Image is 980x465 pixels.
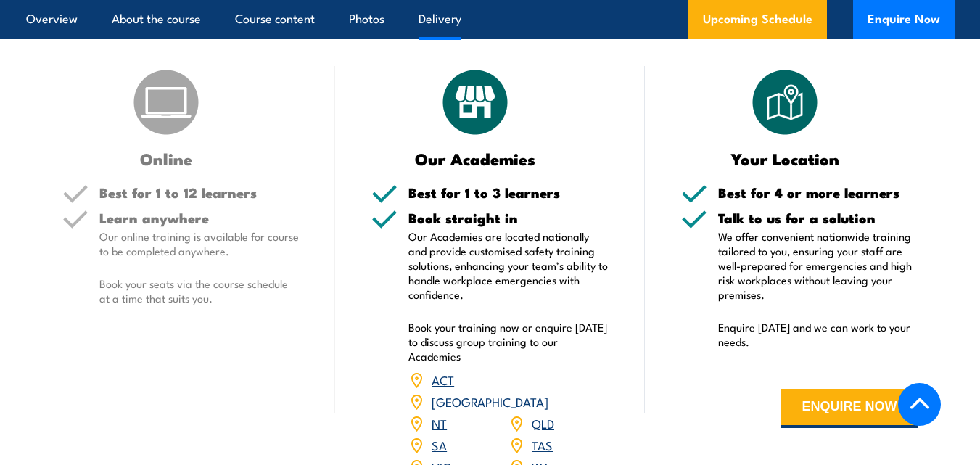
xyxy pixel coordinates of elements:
[681,150,889,167] h3: Your Location
[432,414,447,432] a: NT
[408,320,609,363] p: Book your training now or enquire [DATE] to discuss group training to our Academies
[62,150,271,167] h3: Online
[408,229,609,302] p: Our Academies are located nationally and provide customised safety training solutions, enhancing ...
[718,211,918,225] h5: Talk to us for a solution
[99,186,300,199] h5: Best for 1 to 12 learners
[718,320,918,349] p: Enquire [DATE] and we can work to your needs.
[99,276,300,305] p: Book your seats via the course schedule at a time that suits you.
[532,436,553,453] a: TAS
[432,392,548,410] a: [GEOGRAPHIC_DATA]
[371,150,580,167] h3: Our Academies
[432,436,447,453] a: SA
[432,371,454,388] a: ACT
[99,229,300,258] p: Our online training is available for course to be completed anywhere.
[408,211,609,225] h5: Book straight in
[99,211,300,225] h5: Learn anywhere
[718,229,918,302] p: We offer convenient nationwide training tailored to you, ensuring your staff are well-prepared fo...
[781,389,918,428] button: ENQUIRE NOW
[718,186,918,199] h5: Best for 4 or more learners
[408,186,609,199] h5: Best for 1 to 3 learners
[532,414,554,432] a: QLD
